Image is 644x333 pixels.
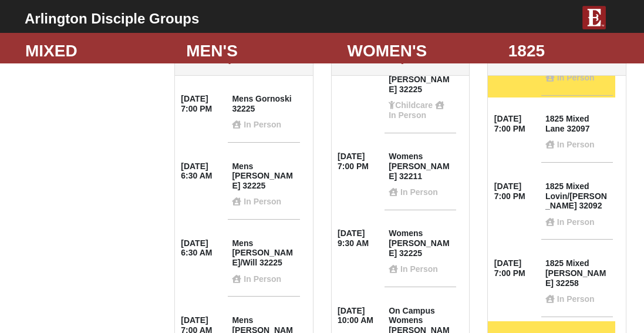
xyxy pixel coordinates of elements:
[389,55,452,120] h4: On Campus Womens [PERSON_NAME] 32225
[338,228,380,248] h4: [DATE] 9:30 AM
[389,110,426,120] strong: In Person
[87,179,125,189] strong: In Person
[557,217,595,227] strong: In Person
[181,162,224,181] h4: [DATE] 6:30 AM
[76,66,139,102] h4: Mixed Vilagi 32225
[244,197,281,206] strong: In Person
[400,264,438,274] strong: In Person
[338,152,380,171] h4: [DATE] 7:00 PM
[244,120,281,129] strong: In Person
[16,39,177,63] div: MIXED
[87,256,125,265] strong: In Person
[545,114,609,150] h4: 1825 Mixed Lane 32097
[25,66,68,86] h4: [DATE] 7:00 PM
[389,152,452,197] h4: Womens [PERSON_NAME] 32211
[181,94,224,114] h4: [DATE] 7:00 PM
[395,100,433,110] strong: Childcare
[494,114,537,134] h4: [DATE] 7:00 PM
[389,228,452,274] h4: Womens [PERSON_NAME] 32225
[545,258,609,304] h4: 1825 Mixed [PERSON_NAME] 32258
[232,162,295,207] h4: Mens [PERSON_NAME] 32225
[181,238,224,258] h4: [DATE] 6:30 AM
[177,39,338,63] div: MEN'S
[25,297,68,317] h4: [DATE] 12:00 PM
[76,133,139,189] h4: On Campus Mixed [PERSON_NAME] 32225
[557,294,595,304] strong: In Person
[494,181,537,201] h4: [DATE] 7:00 PM
[338,306,380,326] h4: [DATE] 10:00 AM
[25,220,68,240] h4: [DATE] 8:00 AM
[545,181,609,227] h4: 1825 Mixed Lovin/[PERSON_NAME] 32092
[557,140,595,149] strong: In Person
[339,39,500,63] div: WOMEN'S
[87,92,125,102] strong: In Person
[25,133,68,153] h4: [DATE] 7:00 PM
[232,238,295,284] h4: Mens [PERSON_NAME]/Will 32225
[494,258,537,278] h4: [DATE] 7:00 PM
[582,6,606,29] img: E-icon-fireweed-White-TM.png
[76,220,139,266] h4: Mixed [PERSON_NAME] 32207
[232,94,295,130] h4: Mens Gornoski 32225
[400,187,438,197] strong: In Person
[25,11,199,26] b: Arlington Disciple Groups
[557,73,595,82] strong: In Person
[244,274,281,284] strong: In Person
